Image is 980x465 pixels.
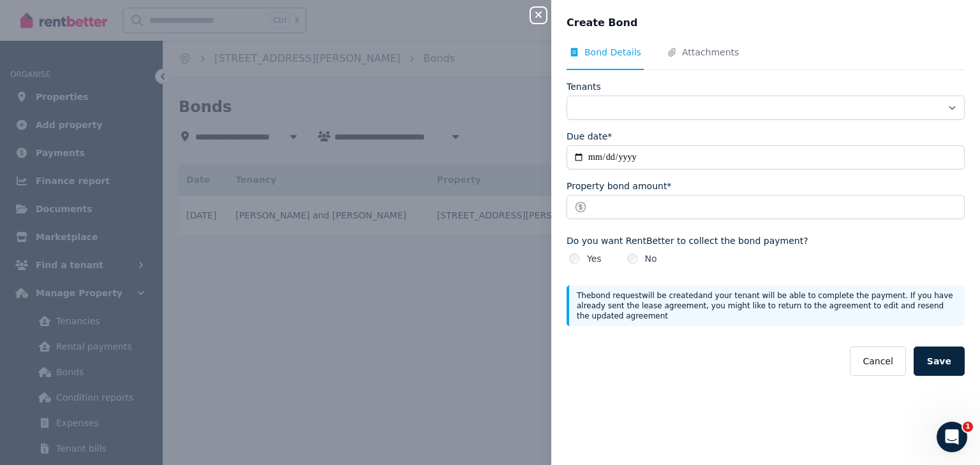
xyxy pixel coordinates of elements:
button: Cancel [850,347,905,376]
span: Create Bond [567,15,637,31]
label: Property bond amount* [567,180,671,192]
label: Yes [587,252,602,265]
label: No [645,252,657,265]
label: Tenants [567,80,601,93]
label: Do you want RentBetter to collect the bond payment? [567,234,965,247]
span: 1 [963,422,973,432]
span: Attachments [682,46,739,59]
label: Due date* [567,130,612,143]
nav: Tabs [567,46,965,70]
p: The bond request will be created and your tenant will be able to complete the payment. If you hav... [577,290,957,321]
span: Bond Details [584,46,641,59]
button: Save [914,347,965,376]
iframe: Intercom live chat [937,422,967,452]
